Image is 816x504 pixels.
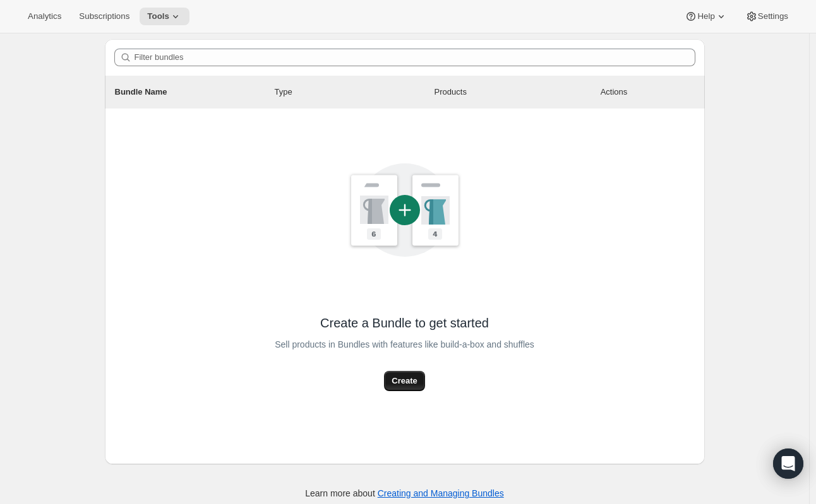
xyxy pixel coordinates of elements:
button: Create [384,371,424,391]
div: Type [275,86,435,98]
button: Help [677,8,735,25]
span: Settings [758,11,788,21]
button: Subscriptions [71,8,137,25]
div: Open Intercom Messenger [773,448,803,479]
div: Actions [601,86,695,98]
span: Analytics [28,11,61,21]
span: Create [392,375,417,387]
p: Bundle Name [115,86,275,98]
p: Learn more about [305,487,503,500]
span: Sell products in Bundles with features like build-a-box and shuffles [275,336,534,353]
a: Creating and Managing Bundles [378,488,504,498]
span: Tools [147,11,169,21]
span: Subscriptions [79,11,129,21]
input: Filter bundles [135,49,695,66]
div: Products [435,86,594,98]
button: Settings [738,8,796,25]
span: Help [697,11,714,21]
button: Analytics [20,8,69,25]
button: Tools [140,8,189,25]
span: Create a Bundle to get started [320,314,489,332]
